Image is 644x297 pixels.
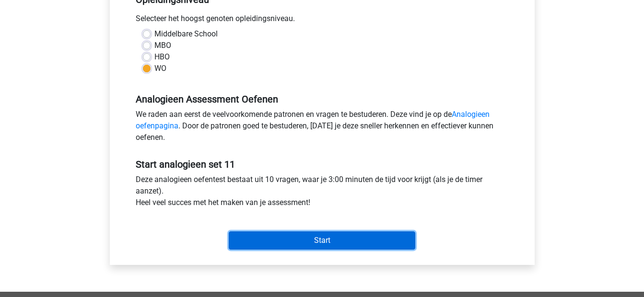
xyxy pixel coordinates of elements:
label: HBO [154,51,170,63]
h5: Start analogieen set 11 [136,159,509,170]
div: We raden aan eerst de veelvoorkomende patronen en vragen te bestuderen. Deze vind je op de . Door... [129,109,516,147]
div: Selecteer het hoogst genoten opleidingsniveau. [129,13,516,28]
label: WO [154,63,166,74]
label: MBO [154,40,171,51]
input: Start [229,231,415,250]
label: Middelbare School [154,28,218,40]
h5: Analogieen Assessment Oefenen [136,93,509,105]
div: Deze analogieen oefentest bestaat uit 10 vragen, waar je 3:00 minuten de tijd voor krijgt (als je... [129,174,516,212]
